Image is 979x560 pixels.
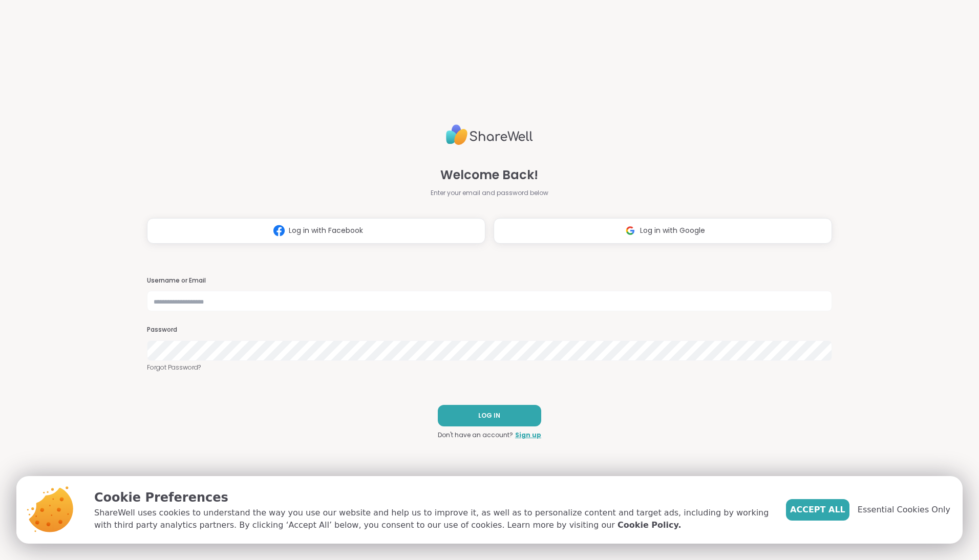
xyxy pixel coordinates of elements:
[147,276,832,285] h3: Username or Email
[440,166,538,184] span: Welcome Back!
[431,188,548,198] span: Enter your email and password below
[147,326,832,334] h3: Password
[858,504,950,516] span: Essential Cookies Only
[494,218,832,244] button: Log in with Google
[94,488,770,507] p: Cookie Preferences
[289,225,363,236] span: Log in with Facebook
[147,363,832,372] a: Forgot Password?
[786,499,849,521] button: Accept All
[269,221,289,240] img: ShareWell Logomark
[515,430,541,440] a: Sign up
[94,507,770,531] p: ShareWell uses cookies to understand the way you use our website and help us to improve it, as we...
[618,519,681,531] a: Cookie Policy.
[478,411,500,420] span: LOG IN
[640,225,705,236] span: Log in with Google
[790,504,845,516] span: Accept All
[438,405,541,426] button: LOG IN
[438,430,513,440] span: Don't have an account?
[621,221,640,240] img: ShareWell Logomark
[446,120,533,149] img: ShareWell Logo
[147,218,485,244] button: Log in with Facebook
